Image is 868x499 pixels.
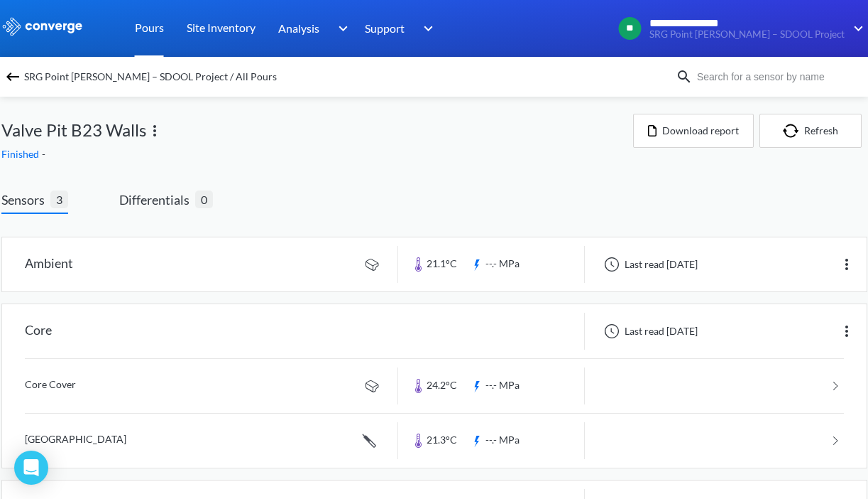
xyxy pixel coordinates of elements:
[1,148,42,160] span: Finished
[4,68,21,85] img: backspace.svg
[845,20,867,37] img: downArrow.svg
[633,114,754,148] button: Download report
[1,117,146,144] span: Valve Pit B23 Walls
[1,190,50,210] span: Sensors
[195,191,213,208] span: 0
[1,17,84,36] img: logo_ewhite.svg
[278,19,319,37] span: Analysis
[365,19,405,37] span: Support
[759,114,862,148] button: Refresh
[596,323,702,340] div: Last read [DATE]
[25,313,52,350] div: Core
[838,323,855,340] img: more.svg
[119,190,195,210] span: Differentials
[329,20,351,37] img: downArrow.svg
[838,256,855,273] img: more.svg
[676,68,693,85] img: icon-search.svg
[50,191,68,208] span: 3
[146,122,163,139] img: more.svg
[648,125,657,136] img: icon-file.svg
[414,20,437,37] img: downArrow.svg
[693,69,864,85] input: Search for a sensor by name
[24,67,277,87] span: SRG Point [PERSON_NAME] – SDOOL Project / All Pours
[42,148,48,160] span: -
[783,124,804,138] img: icon-refresh.svg
[649,29,845,40] span: SRG Point [PERSON_NAME] – SDOOL Project
[14,451,48,485] div: Open Intercom Messenger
